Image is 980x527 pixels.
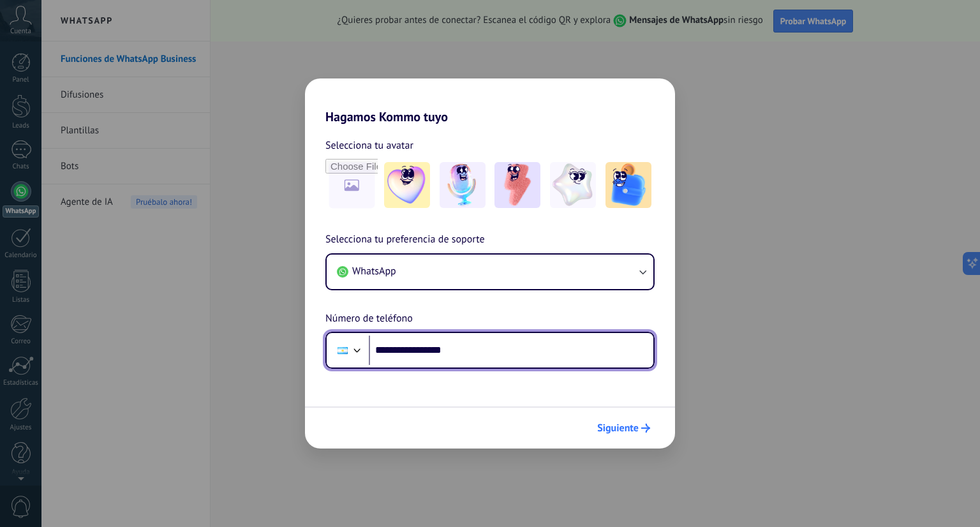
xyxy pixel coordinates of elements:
span: Selecciona tu avatar [325,137,413,154]
button: Siguiente [591,417,656,439]
img: -4.jpeg [550,162,596,208]
img: -5.jpeg [605,162,651,208]
span: WhatsApp [352,265,396,278]
button: WhatsApp [327,255,653,289]
div: Argentina: + 54 [330,337,355,364]
h2: Hagamos Kommo tuyo [305,78,675,124]
img: -1.jpeg [384,162,430,208]
img: -3.jpeg [494,162,540,208]
span: Siguiente [597,424,639,433]
img: -2.jpeg [440,162,486,208]
span: Número de teléfono [325,311,413,327]
span: Selecciona tu preferencia de soporte [325,232,485,248]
